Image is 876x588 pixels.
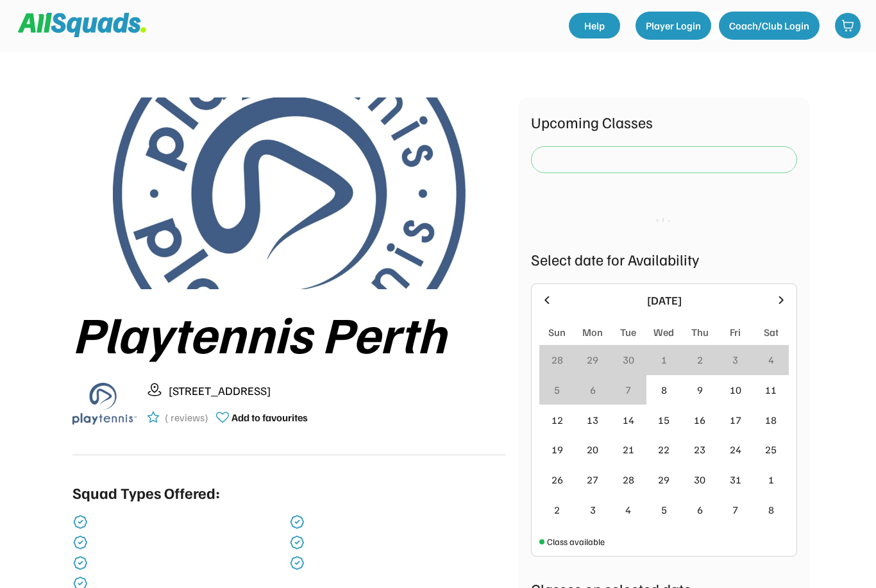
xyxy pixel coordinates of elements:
div: 18 [765,412,777,428]
div: Squad Types Offered: [72,481,220,504]
div: 23 [694,442,705,457]
div: 7 [625,382,631,398]
div: Thu [691,324,709,340]
img: check-verified-01.svg [72,555,88,571]
div: Class available [547,535,605,548]
div: 17 [730,412,741,428]
div: 4 [625,502,631,517]
div: 2 [697,352,703,367]
div: 3 [732,352,738,367]
div: 26 [552,472,563,487]
div: 10 [730,382,741,398]
div: [DATE] [561,292,767,309]
div: Select date for Availability [531,248,797,271]
div: Wed [653,324,674,340]
div: 19 [552,442,563,457]
div: 3 [590,502,596,517]
div: 7 [732,502,738,517]
div: 24 [730,442,741,457]
div: Add to favourites [232,410,308,425]
div: Mon [582,324,603,340]
div: 9 [697,382,703,398]
div: 16 [694,412,705,428]
div: Playtennis Perth [72,305,505,361]
div: 1 [661,352,667,367]
div: 5 [554,382,560,398]
div: 20 [587,442,598,457]
div: 28 [623,472,634,487]
div: 22 [658,442,670,457]
div: 31 [730,472,741,487]
button: Player Login [636,12,711,40]
img: shopping-cart-01%20%281%29.svg [841,19,854,32]
div: 2 [554,502,560,517]
div: 5 [661,502,667,517]
div: 14 [623,412,634,428]
div: [STREET_ADDRESS] [169,382,505,399]
img: check-verified-01.svg [289,514,305,530]
div: 13 [587,412,598,428]
div: 29 [658,472,670,487]
img: check-verified-01.svg [289,535,305,550]
div: Sat [764,324,779,340]
button: Coach/Club Login [719,12,820,40]
div: Fri [730,324,741,340]
div: 27 [587,472,598,487]
div: 6 [590,382,596,398]
div: 25 [765,442,777,457]
div: 4 [768,352,774,367]
div: 28 [552,352,563,367]
div: 8 [661,382,667,398]
div: Sun [548,324,566,340]
img: check-verified-01.svg [289,555,305,571]
img: Squad%20Logo.svg [18,13,146,37]
div: 15 [658,412,670,428]
img: check-verified-01.svg [72,514,88,530]
img: check-verified-01.svg [72,535,88,550]
div: Tue [620,324,636,340]
div: 8 [768,502,774,517]
div: Upcoming Classes [531,110,797,133]
div: 11 [765,382,777,398]
div: 29 [587,352,598,367]
div: 30 [623,352,634,367]
div: 21 [623,442,634,457]
div: 30 [694,472,705,487]
div: 12 [552,412,563,428]
div: 6 [697,502,703,517]
a: Help [569,13,620,38]
img: playtennis%20blue%20logo%201.png [72,371,137,435]
img: playtennis%20blue%20logo%204.jpg [113,97,466,289]
div: 1 [768,472,774,487]
div: ( reviews) [165,410,208,425]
